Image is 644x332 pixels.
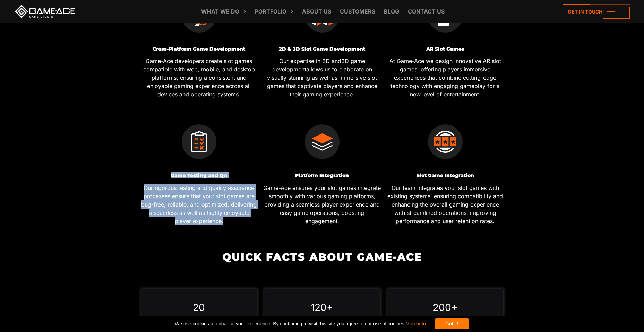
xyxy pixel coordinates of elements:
[405,321,426,326] a: More info
[182,124,216,159] img: Testing console games icon
[263,46,381,52] h3: 2D & 3D Slot Game Development
[263,173,381,178] h3: Platform Integration
[386,173,504,178] h3: Slot Game Integration
[386,184,504,225] p: Our team integrates your slot games with existing systems, ensuring compatibility and enhancing t...
[435,318,469,329] div: Got it!
[311,302,333,313] em: 120+
[140,173,258,178] h3: Game Testing and QA
[386,57,504,98] p: At Game-Ace we design innovative AR slot games, offering players immersive experiences that combi...
[137,251,507,263] h2: Quick Facts about Game-Ace
[305,124,340,159] img: Game platform development icon
[263,184,381,225] p: Game-Ace ensures your slot games integrate smoothly with various gaming platforms, providing a se...
[140,46,258,52] h3: Cross-Platform Game Development
[563,4,630,19] a: Get in touch
[175,318,426,329] span: We use cookies to enhance your experience. By continuing to visit this site you agree to our use ...
[140,184,258,225] p: Our rigorous testing and quality assurance processes ensure that your slot games are bug-free, re...
[193,302,205,313] em: 20
[263,57,381,98] p: Our expertise in 2D and allows us to elaborate on visually stunning as well as immersive slot gam...
[428,124,463,159] img: Slot machine icon
[433,302,458,313] em: 200+
[386,46,504,52] h3: AR Slot Games
[140,57,258,98] p: Game-Ace developers create slot games compatible with web, mobile, and desktop platforms, ensurin...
